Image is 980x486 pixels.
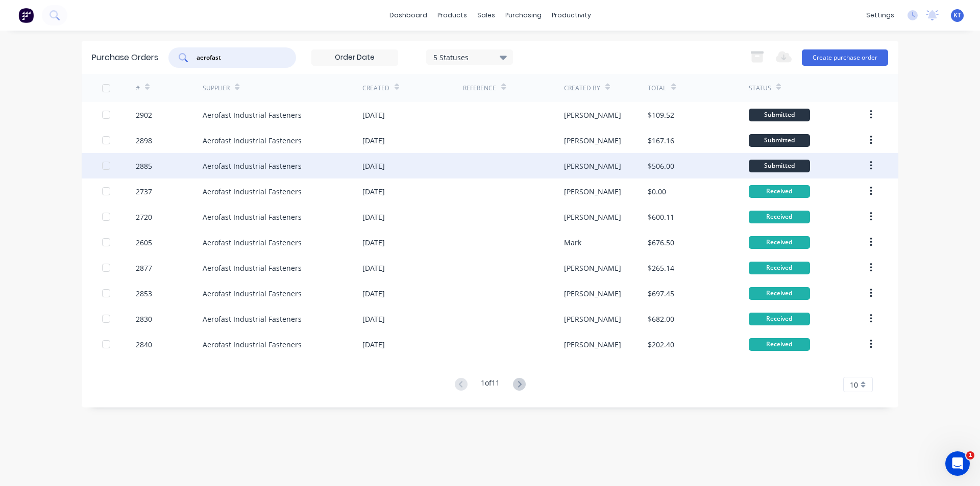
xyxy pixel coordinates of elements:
div: [PERSON_NAME] [564,135,621,146]
div: [PERSON_NAME] [564,314,621,324]
div: Reference [463,84,496,93]
div: Received [749,313,810,325]
div: Submitted [749,109,810,121]
div: Aerofast Industrial Fasteners [203,263,302,273]
div: 1 of 11 [481,377,500,392]
a: dashboard [384,8,432,23]
div: $109.52 [648,110,674,120]
div: $506.00 [648,161,674,171]
div: Submitted [749,134,810,147]
div: [DATE] [362,110,385,120]
div: Aerofast Industrial Fasteners [203,161,302,171]
div: [DATE] [362,161,385,171]
div: 2840 [136,339,152,350]
div: Total [648,84,666,93]
div: 2720 [136,212,152,222]
div: Received [749,287,810,300]
div: [DATE] [362,135,385,146]
div: 2902 [136,110,152,120]
div: $600.11 [648,212,674,222]
div: [PERSON_NAME] [564,110,621,120]
div: [PERSON_NAME] [564,288,621,299]
img: Factory [18,8,34,23]
div: Aerofast Industrial Fasteners [203,135,302,146]
div: [PERSON_NAME] [564,161,621,171]
div: 2737 [136,186,152,197]
div: Submitted [749,160,810,172]
div: Received [749,211,810,223]
div: 2898 [136,135,152,146]
div: $265.14 [648,263,674,273]
div: Aerofast Industrial Fasteners [203,110,302,120]
div: Received [749,262,810,274]
div: Received [749,185,810,198]
div: [DATE] [362,237,385,248]
div: [DATE] [362,288,385,299]
div: [DATE] [362,186,385,197]
div: [DATE] [362,314,385,324]
div: [DATE] [362,212,385,222]
div: Aerofast Industrial Fasteners [203,339,302,350]
div: $697.45 [648,288,674,299]
div: productivity [547,8,596,23]
div: $202.40 [648,339,674,350]
div: [DATE] [362,339,385,350]
div: 2605 [136,237,152,248]
div: # [136,84,140,93]
div: 2830 [136,314,152,324]
div: 2877 [136,263,152,273]
div: Received [749,236,810,249]
div: [PERSON_NAME] [564,263,621,273]
div: $167.16 [648,135,674,146]
div: [PERSON_NAME] [564,186,621,197]
div: Aerofast Industrial Fasteners [203,314,302,324]
input: Order Date [312,50,398,65]
div: Aerofast Industrial Fasteners [203,237,302,248]
div: 2853 [136,288,152,299]
div: sales [472,8,500,23]
div: [DATE] [362,263,385,273]
div: Aerofast Industrial Fasteners [203,212,302,222]
div: 5 Statuses [433,52,506,62]
div: $682.00 [648,314,674,324]
iframe: Intercom live chat [945,451,970,476]
span: KT [953,11,961,20]
div: Created By [564,84,600,93]
div: products [432,8,472,23]
div: [PERSON_NAME] [564,212,621,222]
input: Search purchase orders... [195,53,280,63]
div: $676.50 [648,237,674,248]
div: 2885 [136,161,152,171]
div: Aerofast Industrial Fasteners [203,288,302,299]
div: Mark [564,237,581,248]
div: settings [861,8,899,23]
div: Received [749,338,810,351]
div: Created [362,84,389,93]
div: purchasing [500,8,547,23]
div: Aerofast Industrial Fasteners [203,186,302,197]
div: $0.00 [648,186,666,197]
div: Supplier [203,84,230,93]
div: [PERSON_NAME] [564,339,621,350]
span: 10 [850,379,858,390]
button: Create purchase order [802,49,888,66]
div: Status [749,84,771,93]
div: Purchase Orders [92,52,158,64]
span: 1 [966,451,974,459]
